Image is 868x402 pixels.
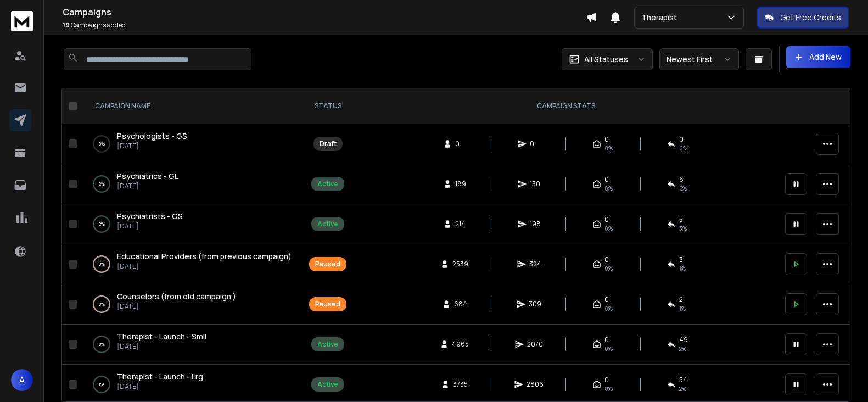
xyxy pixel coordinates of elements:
[117,331,206,342] span: Therapist - Launch - Smll
[117,291,236,302] a: Counselors (from old campaign )
[63,5,586,19] h1: Campaigns
[11,11,33,31] img: logo
[117,371,203,382] a: Therapist - Launch - Lrg
[11,369,33,391] button: A
[679,384,686,393] span: 2 %
[604,135,609,144] span: 0
[679,304,686,313] span: 1 %
[117,171,178,182] a: Psychiatrics - GL
[530,220,541,228] span: 198
[679,215,683,224] span: 5
[604,376,609,384] span: 0
[117,251,292,262] a: Educational Providers (from previous campaign)
[679,135,684,144] span: 0
[455,139,466,148] span: 0
[315,300,340,309] div: Paused
[584,54,628,65] p: All Statuses
[320,139,337,148] div: Draft
[117,371,203,382] span: Therapist - Launch - Lrg
[604,264,613,273] span: 0%
[641,12,681,23] p: Therapist
[604,384,613,393] span: 0%
[117,211,183,222] a: Psychiatrists - GS
[117,182,178,191] p: [DATE]
[82,284,303,325] td: 0%Counselors (from old campaign )[DATE]
[117,251,292,261] span: Educational Providers (from previous campaign)
[679,144,687,153] span: 0%
[527,380,544,389] span: 2806
[604,295,609,304] span: 0
[757,7,849,29] button: Get Free Credits
[117,131,187,142] a: Psychologists - GS
[82,164,303,204] td: 2%Psychiatrics - GL[DATE]
[117,211,183,221] span: Psychiatrists - GS
[117,142,187,150] p: [DATE]
[117,331,206,342] a: Therapist - Launch - Smll
[117,382,203,391] p: [DATE]
[117,302,236,311] p: [DATE]
[604,175,609,184] span: 0
[679,184,687,193] span: 5 %
[82,204,303,244] td: 2%Psychiatrists - GS[DATE]
[454,300,467,309] span: 684
[303,88,353,124] th: STATUS
[99,219,105,230] p: 2 %
[786,46,850,68] button: Add New
[317,380,338,389] div: Active
[679,344,686,353] span: 2 %
[99,339,105,350] p: 0 %
[99,379,104,390] p: 1 %
[99,178,105,189] p: 2 %
[117,342,206,351] p: [DATE]
[604,344,613,353] span: 0%
[679,336,688,344] span: 49
[453,380,468,389] span: 3735
[82,124,303,164] td: 0%Psychologists - GS[DATE]
[679,295,683,304] span: 2
[530,139,541,148] span: 0
[604,336,609,344] span: 0
[679,255,683,264] span: 3
[604,215,609,224] span: 0
[99,138,105,149] p: 0 %
[529,300,541,309] span: 309
[117,222,183,231] p: [DATE]
[455,220,466,228] span: 214
[455,180,466,188] span: 189
[679,224,687,233] span: 3 %
[317,180,338,188] div: Active
[315,260,340,269] div: Paused
[63,21,586,30] p: Campaigns added
[82,88,303,124] th: CAMPAIGN NAME
[63,20,70,30] span: 19
[99,259,105,270] p: 0 %
[317,220,338,228] div: Active
[99,299,105,310] p: 0 %
[679,376,687,384] span: 54
[659,48,739,70] button: Newest First
[452,260,468,269] span: 2539
[679,264,686,273] span: 1 %
[117,171,178,181] span: Psychiatrics - GL
[117,262,292,271] p: [DATE]
[780,12,841,23] p: Get Free Credits
[679,175,684,184] span: 6
[82,325,303,365] td: 0%Therapist - Launch - Smll[DATE]
[530,180,541,188] span: 130
[604,255,609,264] span: 0
[604,224,613,233] span: 0%
[604,304,613,313] span: 0%
[604,184,613,193] span: 0%
[529,260,541,269] span: 324
[527,340,543,349] span: 2070
[82,244,303,284] td: 0%Educational Providers (from previous campaign)[DATE]
[353,88,779,124] th: CAMPAIGN STATS
[604,144,613,153] span: 0%
[452,340,469,349] span: 4965
[317,340,338,349] div: Active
